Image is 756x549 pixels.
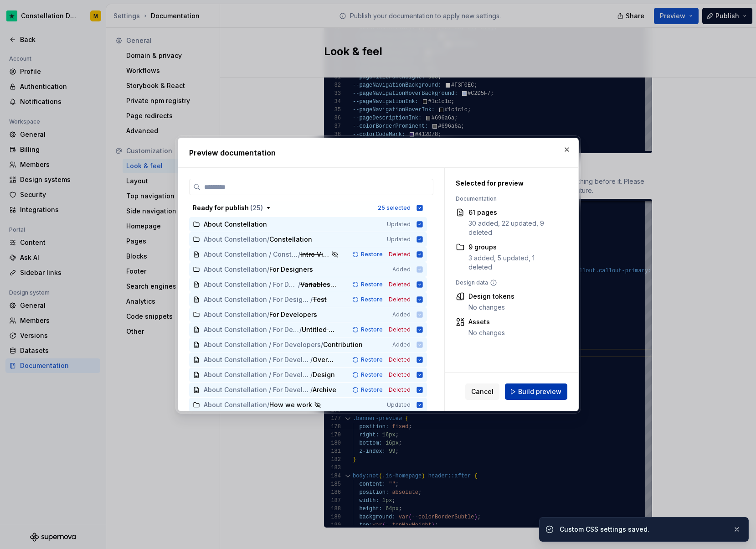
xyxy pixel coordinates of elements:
span: / [298,250,300,259]
span: / [267,235,269,244]
span: About Constellation / For Developers / Contribution [204,370,310,379]
span: Overview [312,355,336,364]
span: How we work [269,400,312,409]
span: ( 25 ) [250,204,263,212]
span: / [298,280,300,289]
span: About Constellation [204,235,267,244]
span: Build preview [518,387,561,396]
span: Deleted [389,386,411,394]
span: Deleted [389,251,411,258]
span: Intro Video [300,250,329,259]
button: Restore [350,370,387,379]
div: Documentation [456,195,557,202]
button: Cancel [465,383,499,400]
span: Untitled page [301,325,337,334]
button: Restore [350,250,387,259]
span: / [310,295,312,304]
span: Restore [361,281,383,288]
span: Updated [387,236,411,243]
div: Design data [456,279,557,286]
span: / [310,370,312,379]
div: No changes [468,328,505,337]
button: Restore [350,385,387,394]
div: 9 groups [468,243,557,252]
span: Deleted [389,326,411,333]
span: Deleted [389,356,411,363]
span: Restore [361,356,383,363]
span: About Constellation / For Developers [204,325,299,334]
button: Ready for publish (25)25 selected [189,201,427,215]
button: Build preview [505,383,567,400]
div: Assets [468,317,505,326]
span: Restore [361,296,383,303]
span: Updated [387,221,411,228]
span: / [310,355,312,364]
button: Restore [350,325,387,334]
span: Updated [387,401,411,409]
span: / [267,400,269,409]
div: No changes [468,303,514,312]
span: Deleted [389,281,411,288]
div: 25 selected [378,204,411,212]
span: Archive [312,385,336,394]
div: 3 added, 5 updated, 1 deleted [468,254,557,272]
h2: Preview documentation [189,147,567,158]
span: Deleted [389,296,411,303]
span: Restore [361,251,383,258]
button: Restore [350,355,387,364]
span: Variables & Modes [300,280,337,289]
span: Constellation [269,235,312,244]
div: Custom CSS settings saved. [560,525,725,534]
div: 30 added, 22 updated, 9 deleted [468,219,557,237]
span: About Constellation / For Developers / Contribution [204,355,310,364]
button: Restore [350,280,387,289]
span: About Constellation / Constellation [204,250,298,259]
span: About Constellation / For Designers [204,295,310,304]
span: About Constellation / For Developers / Contribution [204,385,310,394]
span: About Constellation [204,220,267,229]
span: Cancel [471,387,494,396]
span: About Constellation [204,400,267,409]
span: Restore [361,386,383,394]
span: Design [312,370,334,379]
div: 61 pages [468,208,557,217]
div: Design tokens [468,292,514,301]
span: Deleted [389,371,411,378]
span: Restore [361,326,383,333]
div: Selected for preview [456,179,557,188]
button: Restore [350,295,387,304]
span: / [310,385,312,394]
span: / [299,325,301,334]
div: Ready for publish [193,203,263,212]
span: Test [312,295,330,304]
span: About Constellation / For Designers / Figma Tips [204,280,298,289]
span: Restore [361,371,383,378]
